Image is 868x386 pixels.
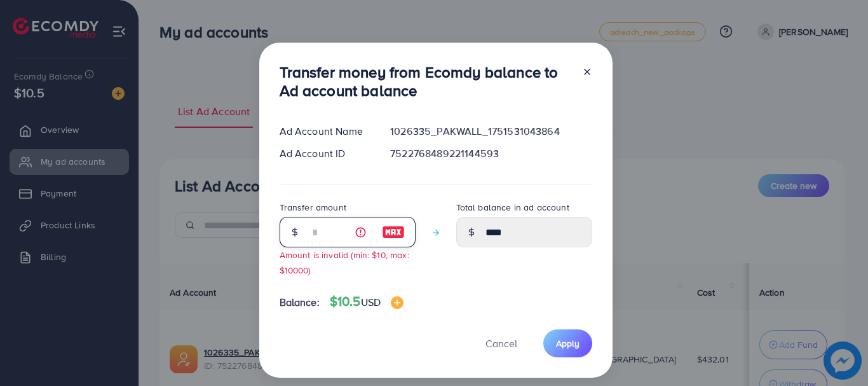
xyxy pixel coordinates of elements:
span: USD [361,295,381,309]
div: Ad Account ID [269,146,381,161]
div: 7522768489221144593 [380,146,602,161]
h3: Transfer money from Ecomdy balance to Ad account balance [280,63,572,100]
div: Ad Account Name [269,124,381,139]
button: Cancel [470,329,533,357]
span: Cancel [485,336,517,350]
label: Total balance in ad account [456,201,569,214]
img: image [382,224,405,240]
span: Apply [556,337,580,350]
h4: $10.5 [330,294,403,310]
button: Apply [543,329,592,357]
img: image [391,296,403,309]
label: Transfer amount [280,201,346,214]
small: Amount is invalid (min: $10, max: $10000) [280,249,409,275]
div: 1026335_PAKWALL_1751531043864 [380,124,602,139]
span: Balance: [280,295,320,310]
